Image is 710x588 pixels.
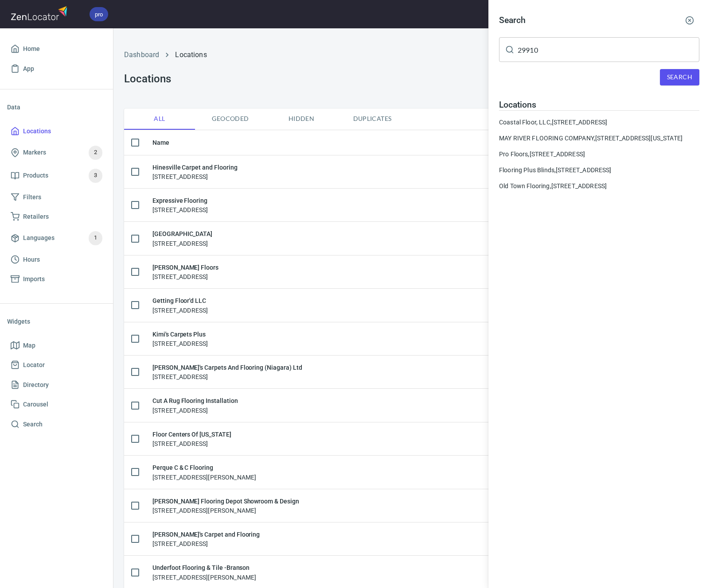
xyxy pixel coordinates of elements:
[499,134,699,143] div: MAY RIVER FLOORING COMPANY, [STREET_ADDRESS][US_STATE]
[518,37,699,62] input: Search for locations, markers or anything you want
[499,100,699,110] h4: Locations
[499,166,699,174] div: Flooring Plus Blinds, [STREET_ADDRESS]
[499,182,699,190] div: Old Town Flooring, [STREET_ADDRESS]
[499,166,699,174] a: Flooring Plus Blinds,[STREET_ADDRESS]
[499,150,699,159] a: Pro Floors,[STREET_ADDRESS]
[499,15,526,26] h4: Search
[667,72,692,83] span: Search
[499,134,699,143] a: MAY RIVER FLOORING COMPANY,[STREET_ADDRESS][US_STATE]
[660,69,699,85] button: Search
[499,182,699,190] a: Old Town Flooring,[STREET_ADDRESS]
[499,118,699,127] a: Coastal Floor, LLC,[STREET_ADDRESS]
[499,118,699,127] div: Coastal Floor, LLC, [STREET_ADDRESS]
[499,150,699,159] div: Pro Floors, [STREET_ADDRESS]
